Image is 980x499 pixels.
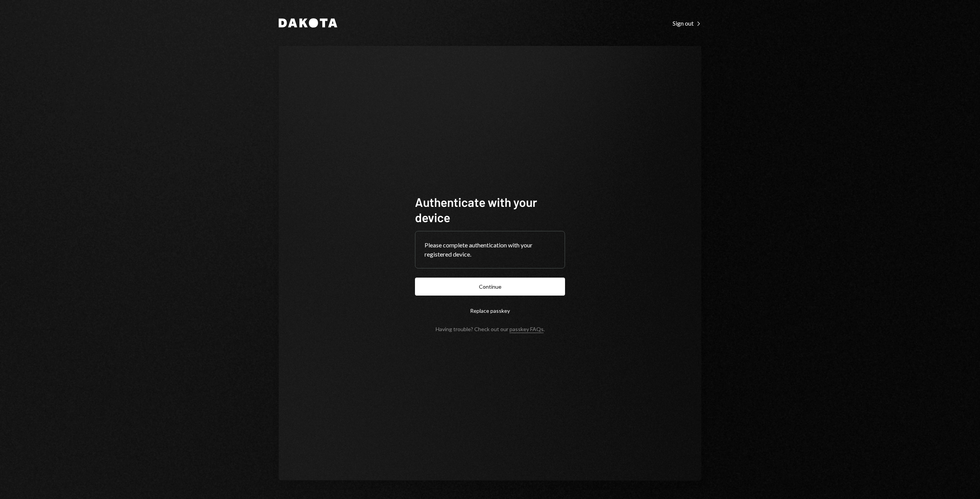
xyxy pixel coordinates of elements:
a: passkey FAQs [510,326,544,333]
button: Replace passkey [415,302,565,320]
h1: Authenticate with your device [415,194,565,225]
button: Continue [415,278,565,296]
a: Sign out [673,19,701,27]
div: Sign out [673,20,701,27]
div: Having trouble? Check out our . [436,326,545,332]
div: Please complete authentication with your registered device. [425,241,555,259]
